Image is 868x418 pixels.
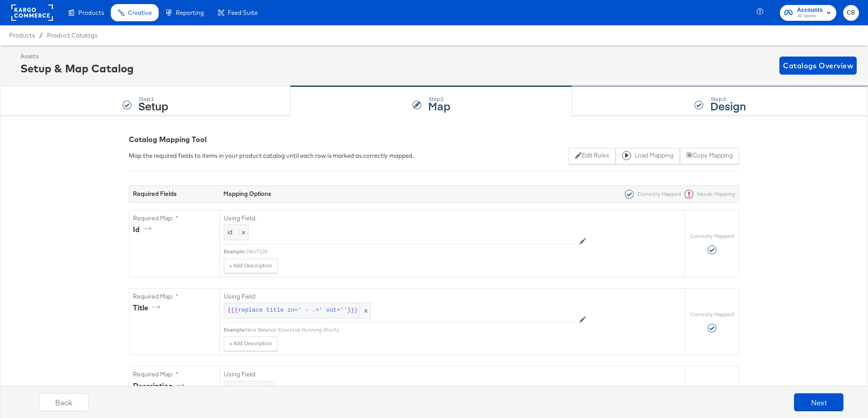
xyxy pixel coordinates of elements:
span: CB [847,8,855,18]
strong: Map [428,98,450,113]
div: 19617103 [245,248,574,255]
button: + Add Description [224,259,278,273]
div: Correctly Mapped [621,190,681,199]
span: / [35,32,47,39]
span: JD Sports [797,13,823,20]
span: Products [9,32,35,39]
div: Example: [224,326,245,333]
span: id [227,228,232,236]
span: replace title in=' - .+' out='' [238,306,347,315]
label: Required Map: * [133,370,216,379]
button: + Add Description [224,337,278,351]
label: Correctly Mapped [690,233,734,240]
div: Step: 1 [138,96,168,102]
label: Correctly Mapped [690,311,734,318]
div: Setup & Map Catalog [20,61,134,76]
button: Copy Mapping [680,148,739,164]
div: Step: 3 [710,96,746,102]
div: Map the required fields to items in your product catalog until each row is marked as correctly ma... [129,152,414,160]
span: x [240,228,245,236]
a: Product Catalogs [47,32,97,39]
button: Edit Rules [569,148,615,164]
span: Products [78,9,104,16]
button: Catalogs Overview [779,57,857,75]
button: Back [39,393,89,411]
label: Required Map: * [133,292,216,301]
span: x [359,303,370,318]
span: Creative [128,9,152,16]
div: Assets [20,52,134,61]
div: New Balance Essential Running Shorts [245,326,574,333]
span: {{{ [227,306,238,315]
strong: Design [710,98,746,113]
label: Using Field: [224,214,574,223]
span: Reporting [176,9,204,16]
div: Example: [224,248,245,255]
label: Required Map: * [133,214,216,223]
span: Catalogs Overview [783,59,853,72]
strong: Setup [138,98,168,113]
strong: Mapping Options [223,190,271,198]
div: Needs Mapping [681,190,735,199]
span: Feed Suite [228,9,258,16]
button: CB [843,5,859,21]
button: AccountsJD Sports [780,5,836,21]
label: Using Field: [224,292,574,301]
div: Catalog Mapping Tool [129,134,739,145]
span: Accounts [797,5,823,15]
div: title [133,303,163,313]
button: Load Mapping [616,148,680,164]
label: Using Field: [224,370,574,379]
span: }}} [347,306,358,315]
div: id [133,224,155,235]
strong: Required Fields [133,190,177,198]
div: Step: 2 [428,96,450,102]
button: Next [794,393,844,411]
